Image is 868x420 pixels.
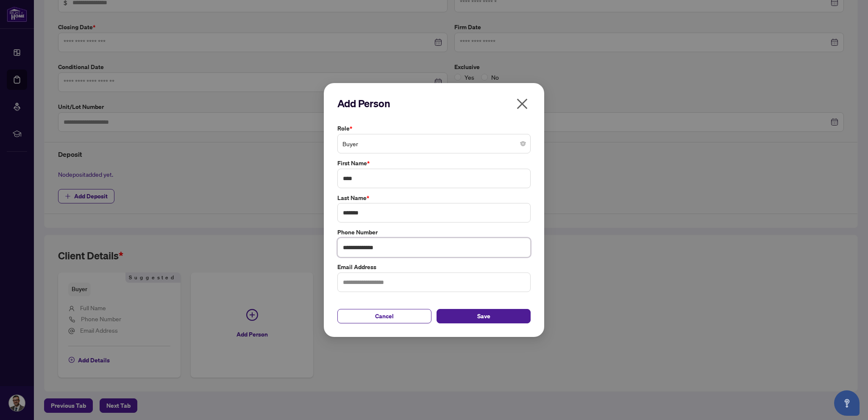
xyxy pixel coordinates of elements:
[515,97,529,111] span: close
[477,309,490,323] span: Save
[375,309,394,323] span: Cancel
[520,141,526,146] span: close-circle
[337,193,531,203] label: Last Name
[337,159,531,168] label: First Name
[437,309,531,323] button: Save
[834,390,860,416] button: Open asap
[342,136,526,152] span: Buyer
[337,97,531,110] h2: Add Person
[337,262,531,272] label: Email Address
[337,228,531,237] label: Phone Number
[337,309,431,323] button: Cancel
[337,124,531,133] label: Role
